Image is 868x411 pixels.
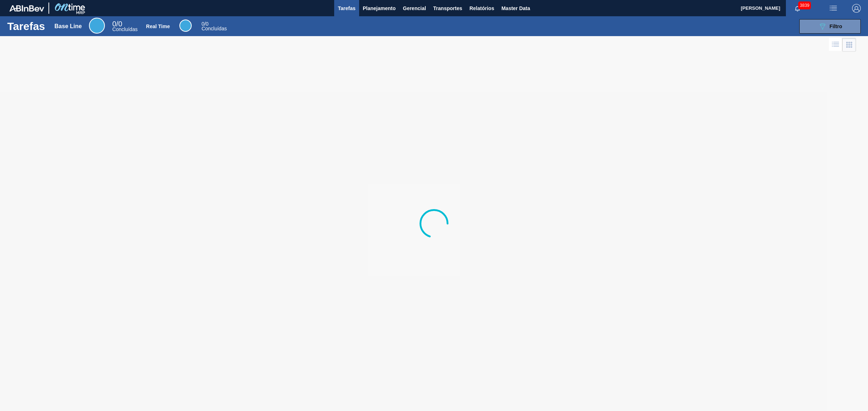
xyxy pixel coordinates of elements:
span: Planejamento [363,4,396,13]
span: Concluídas [201,26,227,31]
span: 0 [112,20,116,28]
button: Notificações [786,3,809,13]
span: Master Data [501,4,530,13]
span: 3839 [798,1,811,9]
span: Tarefas [338,4,356,13]
span: 0 [201,21,204,27]
img: Logout [852,4,861,13]
span: Gerencial [403,4,426,13]
span: / 0 [112,20,122,28]
span: Relatórios [469,4,494,13]
span: Filtro [830,23,842,29]
div: Real Time [179,20,192,32]
span: Concluídas [112,26,137,32]
button: Filtro [799,19,861,34]
div: Base Line [89,18,105,34]
div: Real Time [146,23,170,29]
span: Transportes [433,4,462,13]
span: / 0 [201,21,208,27]
div: Base Line [112,21,137,32]
img: userActions [829,4,838,13]
img: TNhmsLtSVTkK8tSr43FrP2fwEKptu5GPRR3wAAAABJRU5ErkJggg== [9,5,44,12]
div: Real Time [201,22,227,31]
h1: Tarefas [7,22,45,30]
div: Base Line [55,23,82,30]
